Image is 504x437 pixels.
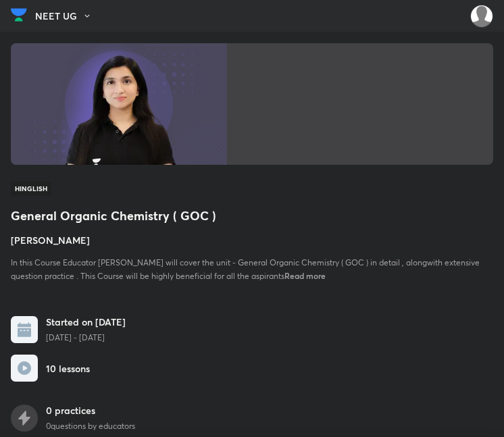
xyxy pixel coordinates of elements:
img: Thumbnail [11,43,227,165]
h6: 10 lessons [46,361,90,376]
button: NEET UG [35,6,100,26]
h6: Started on [DATE] [46,315,126,329]
h6: 0 practices [46,403,135,417]
h4: [PERSON_NAME] [11,233,493,247]
p: 0 questions by educators [46,420,135,432]
span: Read more [284,270,326,281]
span: In this Course Educator [PERSON_NAME] will cover the unit - General Organic Chemistry ( GOC ) in ... [11,257,480,281]
p: [DATE] - [DATE] [46,332,126,344]
span: Hinglish [11,181,51,196]
a: Company Logo [11,5,27,28]
img: Amisha Rani [470,5,493,28]
h1: General Organic Chemistry ( GOC ) [11,207,493,225]
img: Company Logo [11,5,27,25]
